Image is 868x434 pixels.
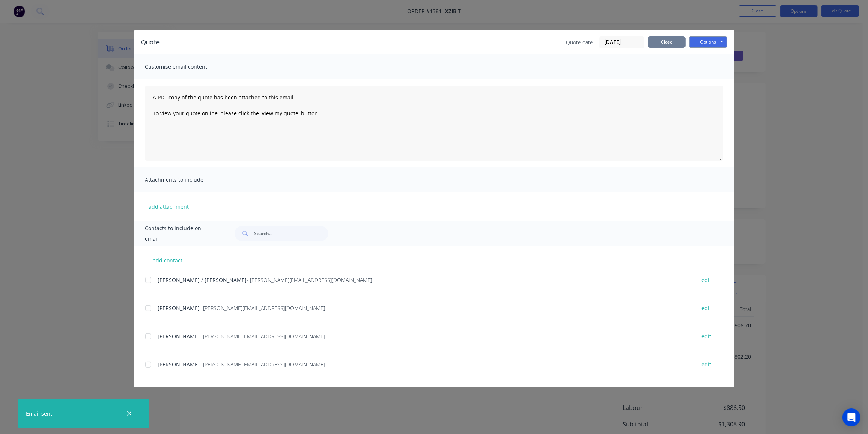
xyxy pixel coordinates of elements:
[158,333,200,340] span: [PERSON_NAME]
[158,276,247,283] span: [PERSON_NAME] / [PERSON_NAME]
[200,304,325,312] span: - [PERSON_NAME][EMAIL_ADDRESS][DOMAIN_NAME]
[145,175,228,185] span: Attachments to include
[158,361,200,368] span: [PERSON_NAME]
[247,276,372,283] span: - [PERSON_NAME][EMAIL_ADDRESS][DOMAIN_NAME]
[200,361,325,368] span: - [PERSON_NAME][EMAIL_ADDRESS][DOMAIN_NAME]
[697,275,716,285] button: edit
[842,408,860,426] div: Open Intercom Messenger
[648,36,686,48] button: Close
[697,303,716,313] button: edit
[689,36,727,48] button: Options
[145,223,216,244] span: Contacts to include on email
[697,331,716,341] button: edit
[145,201,193,212] button: add attachment
[26,410,52,417] div: Email sent
[697,359,716,369] button: edit
[566,38,593,46] span: Quote date
[145,86,723,161] textarea: A PDF copy of the quote has been attached to this email. To view your quote online, please click ...
[145,62,228,72] span: Customise email content
[141,38,160,47] div: Quote
[200,333,325,340] span: - [PERSON_NAME][EMAIL_ADDRESS][DOMAIN_NAME]
[145,255,190,266] button: add contact
[158,304,200,312] span: [PERSON_NAME]
[254,226,328,241] input: Search...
